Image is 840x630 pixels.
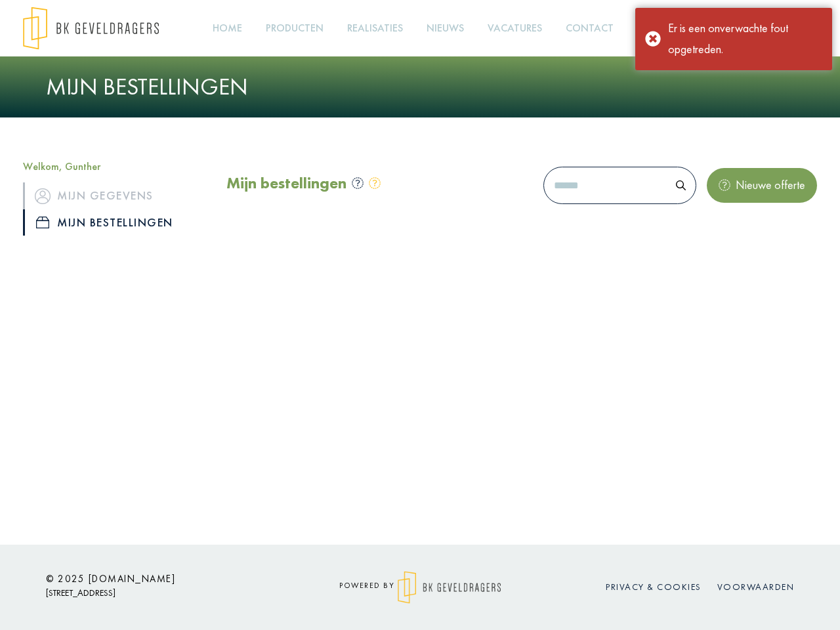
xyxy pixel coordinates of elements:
a: Vacatures [482,14,547,43]
h1: Mijn bestellingen [46,73,794,101]
img: logo [398,571,501,604]
a: Producten [261,14,329,43]
button: Nieuwe offerte [707,168,817,202]
a: Home [207,14,247,43]
a: Contact [560,14,619,43]
a: Realisaties [342,14,408,43]
img: logo [23,7,159,50]
h2: Mijn bestellingen [226,174,346,193]
a: Privacy & cookies [606,581,702,593]
div: Er is een onverwachte fout opgetreden. [668,18,822,60]
h6: © 2025 [DOMAIN_NAME] [46,573,282,585]
a: Nieuws [421,14,469,43]
p: [STREET_ADDRESS] [46,585,282,601]
div: powered by [302,571,538,604]
a: iconMijn gegevens [23,182,207,209]
a: iconMijn bestellingen [23,209,207,236]
a: Voorwaarden [717,581,795,593]
img: search.svg [676,180,686,190]
img: icon [36,217,49,228]
img: icon [35,188,51,204]
span: Nieuwe offerte [730,177,805,192]
h5: Welkom, Gunther [23,160,207,173]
